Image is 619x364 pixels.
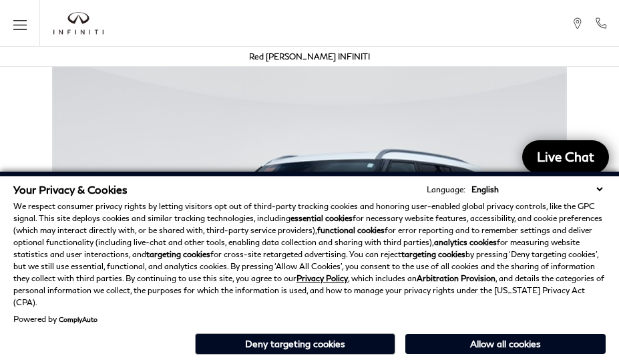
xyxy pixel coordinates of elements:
[317,225,385,235] strong: functional cookies
[146,249,210,259] strong: targeting cookies
[468,183,606,196] select: Language Select
[13,200,606,309] p: We respect consumer privacy rights by letting visitors opt out of third-party tracking cookies an...
[530,148,601,165] span: Live Chat
[53,12,104,35] img: INFINITI
[249,51,370,61] a: Red [PERSON_NAME] INFINITI
[434,237,497,247] strong: analytics cookies
[290,213,353,223] strong: essential cookies
[13,315,97,323] div: Powered by
[417,273,495,283] strong: Arbitration Provision
[296,273,348,283] a: Privacy Policy
[195,333,395,355] button: Deny targeting cookies
[405,334,606,354] button: Allow all cookies
[522,140,609,174] a: Live Chat
[427,186,465,194] div: Language:
[401,249,465,259] strong: targeting cookies
[53,12,104,35] a: infiniti
[13,183,128,196] span: Your Privacy & Cookies
[59,315,97,323] a: ComplyAuto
